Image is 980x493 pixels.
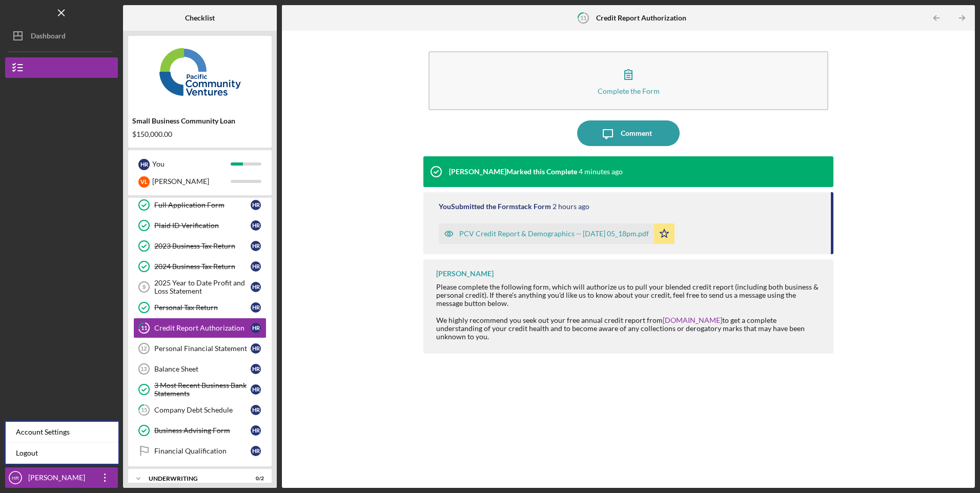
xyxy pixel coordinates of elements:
a: 2023 Business Tax ReturnHR [133,236,267,256]
b: Checklist [185,14,215,22]
b: Credit Report Authorization [596,14,686,22]
time: 2025-09-30 21:18 [553,202,589,211]
a: Personal Tax ReturnHR [133,297,267,318]
div: Underwriting [149,476,238,482]
div: [PERSON_NAME] [436,270,494,278]
div: H R [251,323,261,333]
div: Personal Tax Return [154,303,251,312]
div: Plaid ID Verification [154,221,251,230]
div: H R [251,302,261,313]
a: 92025 Year to Date Profit and Loss StatementHR [133,277,267,297]
a: [DOMAIN_NAME] [663,316,722,324]
div: H R [251,200,261,210]
time: 2025-09-30 22:56 [579,168,623,176]
div: H R [251,343,261,354]
a: 12Personal Financial StatementHR [133,338,267,359]
div: Dashboard [31,26,66,49]
div: Please complete the following form, which will authorize us to pull your blended credit report (i... [436,283,823,341]
div: H R [251,384,261,395]
div: [PERSON_NAME] [26,467,92,490]
tspan: 9 [142,284,146,290]
div: You Submitted the Formstack Form [439,202,551,211]
button: Dashboard [5,26,118,46]
a: Logout [6,443,118,464]
div: 0 / 2 [246,476,264,482]
div: H R [251,241,261,251]
a: Plaid ID VerificationHR [133,215,267,236]
div: 3 Most Recent Business Bank Statements [154,381,251,398]
a: Business Advising FormHR [133,420,267,441]
a: 2024 Business Tax ReturnHR [133,256,267,277]
div: H R [251,261,261,272]
div: H R [251,405,261,415]
div: H R [251,425,261,436]
text: HR [12,475,19,481]
div: [PERSON_NAME] [152,173,231,190]
tspan: 13 [140,366,147,372]
a: 11Credit Report AuthorizationHR [133,318,267,338]
div: $150,000.00 [132,130,268,138]
div: Account Settings [6,422,118,443]
button: HR[PERSON_NAME] [5,467,118,488]
div: 2024 Business Tax Return [154,262,251,271]
div: H R [251,364,261,374]
a: 3 Most Recent Business Bank StatementsHR [133,379,267,400]
div: Small Business Community Loan [132,117,268,125]
div: H R [138,159,150,170]
div: [PERSON_NAME] Marked this Complete [449,168,577,176]
div: Credit Report Authorization [154,324,251,332]
a: Financial QualificationHR [133,441,267,461]
div: PCV Credit Report & Demographics -- [DATE] 05_18pm.pdf [459,230,649,238]
div: 2023 Business Tax Return [154,242,251,250]
div: Company Debt Schedule [154,406,251,414]
a: 13Balance SheetHR [133,359,267,379]
img: Product logo [128,41,272,102]
button: Comment [577,120,680,146]
tspan: 11 [141,325,147,332]
div: Financial Qualification [154,447,251,455]
button: PCV Credit Report & Demographics -- [DATE] 05_18pm.pdf [439,223,675,244]
div: Balance Sheet [154,365,251,373]
tspan: 15 [141,407,147,414]
div: You [152,155,231,173]
div: Business Advising Form [154,426,251,435]
a: Full Application FormHR [133,195,267,215]
button: Complete the Form [428,51,828,110]
tspan: 11 [580,14,586,21]
div: 2025 Year to Date Profit and Loss Statement [154,279,251,295]
div: H R [251,220,261,231]
a: 15Company Debt ScheduleHR [133,400,267,420]
div: Full Application Form [154,201,251,209]
div: Comment [621,120,652,146]
tspan: 12 [140,345,147,352]
div: H R [251,446,261,456]
div: Personal Financial Statement [154,344,251,353]
div: V L [138,176,150,188]
div: Complete the Form [598,87,660,95]
div: H R [251,282,261,292]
